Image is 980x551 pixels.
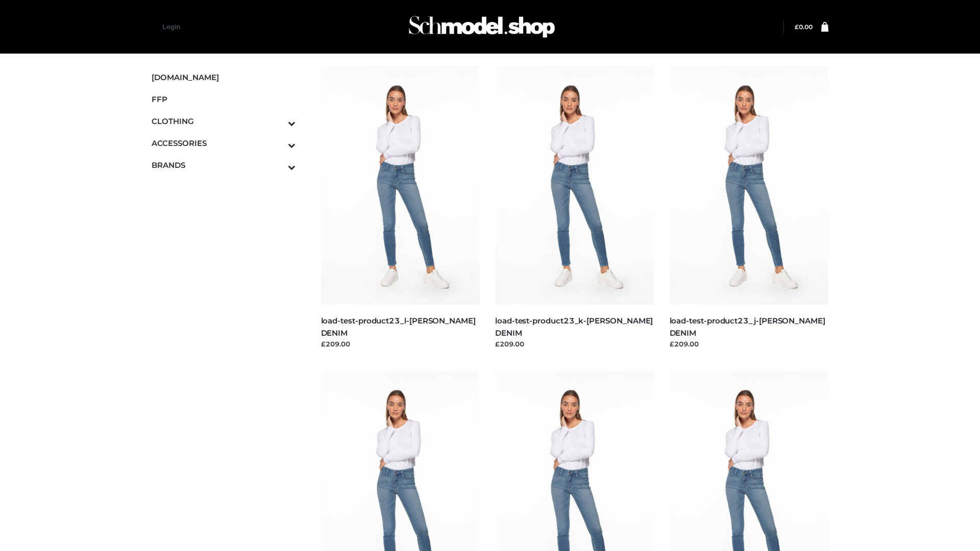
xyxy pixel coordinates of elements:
span: ACCESSORIES [152,137,296,149]
button: Toggle Submenu [260,132,296,154]
a: Login [162,23,180,31]
span: £ [795,23,799,31]
a: £0.00 [795,23,813,31]
span: BRANDS [152,159,296,171]
span: [DOMAIN_NAME] [152,71,296,83]
img: Schmodel Admin 964 [405,7,558,47]
a: CLOTHINGToggle Submenu [152,110,296,132]
a: ACCESSORIESToggle Submenu [152,132,296,154]
span: FFP [152,93,296,105]
div: £209.00 [495,339,654,349]
a: FFP [152,88,296,110]
span: CLOTHING [152,115,296,127]
div: £209.00 [670,339,829,349]
button: Toggle Submenu [260,154,296,176]
a: BRANDSToggle Submenu [152,154,296,176]
a: load-test-product23_k-[PERSON_NAME] DENIM [495,316,653,337]
a: load-test-product23_l-[PERSON_NAME] DENIM [321,316,476,337]
a: [DOMAIN_NAME] [152,66,296,88]
div: £209.00 [321,339,480,349]
bdi: 0.00 [795,23,813,31]
a: load-test-product23_j-[PERSON_NAME] DENIM [670,316,825,337]
button: Toggle Submenu [260,110,296,132]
